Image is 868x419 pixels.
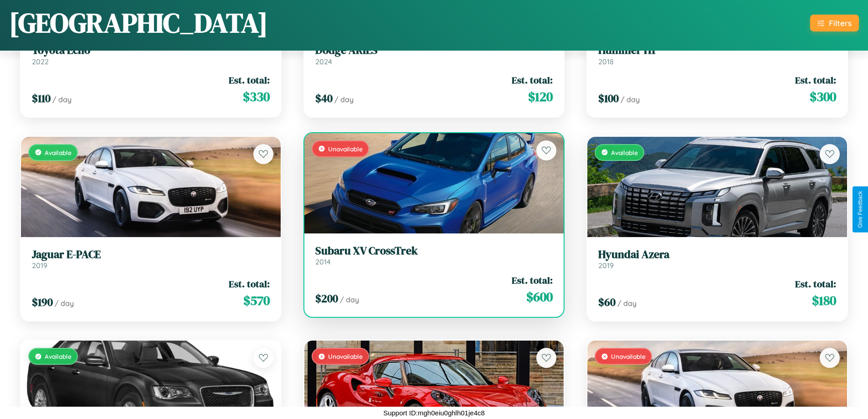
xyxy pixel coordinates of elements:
a: Subaru XV CrossTrek2014 [315,244,553,267]
a: Toyota Echo2022 [32,44,270,66]
h3: Toyota Echo [32,44,270,57]
span: Available [45,352,72,360]
span: Est. total: [795,277,836,290]
a: Hummer H12018 [598,44,836,66]
a: Hyundai Azera2019 [598,248,836,270]
span: $ 330 [243,88,270,106]
span: / day [334,95,354,104]
span: Available [45,149,72,156]
span: $ 190 [32,295,53,310]
span: / day [621,95,640,104]
button: Filters [810,15,859,31]
span: Est. total: [795,73,836,87]
span: 2024 [315,57,332,66]
span: 2014 [315,257,331,266]
a: Dodge ARIES2024 [315,44,553,66]
span: $ 570 [243,291,270,310]
span: $ 600 [526,288,553,306]
h3: Hyundai Azera [598,248,836,261]
p: Support ID: mgh0eiu0ghlh01je4c8 [383,407,485,419]
h3: Hummer H1 [598,44,836,57]
span: Est. total: [229,277,270,290]
span: Est. total: [229,73,270,87]
span: $ 300 [810,88,836,106]
span: Unavailable [328,352,363,360]
span: $ 200 [315,291,338,306]
span: $ 180 [812,291,836,310]
div: Filters [829,18,852,28]
span: Available [611,149,638,156]
span: Unavailable [611,352,646,360]
span: 2022 [32,57,49,66]
span: 2018 [598,57,614,66]
span: $ 120 [528,88,553,106]
a: Jaguar E-PACE2019 [32,248,270,270]
span: Est. total: [512,274,553,287]
h1: [GEOGRAPHIC_DATA] [9,4,268,41]
span: Est. total: [512,73,553,87]
span: 2019 [32,261,47,270]
span: Unavailable [328,145,363,153]
span: $ 60 [598,295,616,310]
h3: Jaguar E-PACE [32,248,270,261]
span: / day [340,295,359,304]
span: 2019 [598,261,614,270]
span: $ 100 [598,91,619,106]
span: / day [55,299,74,308]
h3: Dodge ARIES [315,44,553,57]
span: / day [617,299,637,308]
span: / day [52,95,72,104]
h3: Subaru XV CrossTrek [315,244,553,258]
span: $ 40 [315,91,333,106]
span: $ 110 [32,91,51,106]
div: Give Feedback [857,191,863,228]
